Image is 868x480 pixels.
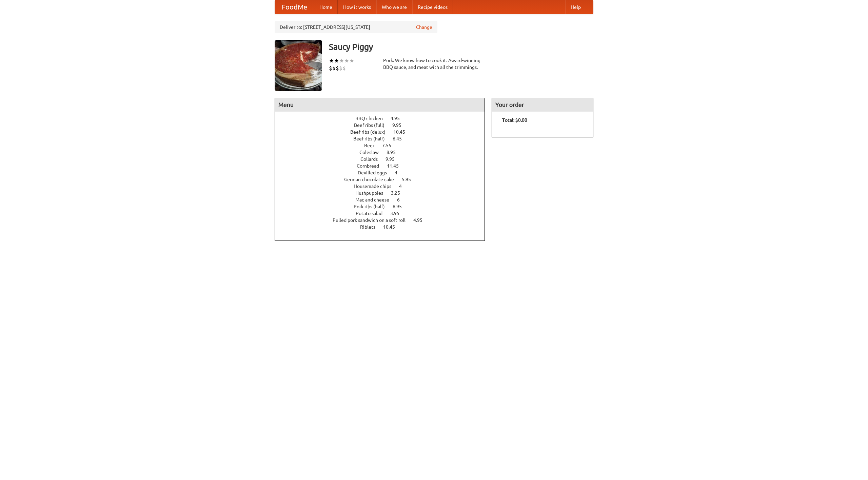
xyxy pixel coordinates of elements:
a: Recipe videos [412,0,453,14]
h4: Your order [492,98,593,112]
a: Beer 7.55 [364,143,404,148]
a: Devilled eggs 4 [358,170,410,175]
a: How it works [338,0,376,14]
span: 9.95 [392,122,408,128]
li: ★ [344,57,349,64]
a: Pork ribs (half) 6.95 [354,204,414,209]
a: Help [565,0,586,14]
b: Total: $0.00 [502,117,527,123]
a: Beef ribs (delux) 10.45 [350,129,418,135]
span: Beef ribs (delux) [350,129,392,135]
a: Who we are [376,0,412,14]
span: Mac and cheese [355,197,396,203]
span: Beef ribs (full) [354,122,391,128]
span: 7.55 [382,143,398,148]
div: Deliver to: [STREET_ADDRESS][US_STATE] [275,21,437,33]
span: Hushpuppies [355,190,390,196]
span: BBQ chicken [355,116,390,121]
h3: Saucy Piggy [329,40,593,54]
span: Coleslaw [359,150,386,155]
span: Housemade chips [354,184,398,189]
a: German chocolate cake 5.95 [344,177,423,182]
li: $ [329,64,332,72]
span: German chocolate cake [344,177,401,182]
span: 4.95 [413,217,429,223]
span: 8.95 [387,150,402,155]
a: BBQ chicken 4.95 [355,116,412,121]
h4: Menu [275,98,485,112]
a: Cornbread 11.45 [357,163,411,169]
span: 4.95 [391,116,407,121]
span: 3.95 [390,211,406,216]
li: ★ [329,57,334,64]
span: Collards [360,156,384,162]
a: Hushpuppies 3.25 [355,190,413,196]
img: angular.jpg [275,40,322,91]
span: Potato salad [356,211,389,216]
span: 10.45 [383,224,402,230]
span: 6.45 [393,136,409,141]
span: 11.45 [387,163,406,169]
a: Potato salad 3.95 [356,211,412,216]
span: Devilled eggs [358,170,394,175]
a: FoodMe [275,0,314,14]
span: 5.95 [402,177,418,182]
span: 4 [399,184,409,189]
span: 6.95 [393,204,409,209]
a: Collards 9.95 [360,156,407,162]
li: $ [332,64,336,72]
a: Home [314,0,338,14]
li: ★ [349,57,354,64]
a: Coleslaw 8.95 [359,150,408,155]
li: $ [339,64,342,72]
span: Riblets [360,224,382,230]
a: Beef ribs (full) 9.95 [354,122,414,128]
span: 10.45 [393,129,412,135]
a: Housemade chips 4 [354,184,414,189]
div: Pork. We know how to cook it. Award-winning BBQ sauce, and meat with all the trimmings. [383,57,485,71]
a: Riblets 10.45 [360,224,408,230]
span: 4 [395,170,404,175]
span: 3.25 [391,190,407,196]
li: $ [336,64,339,72]
li: $ [342,64,346,72]
li: ★ [334,57,339,64]
span: 6 [397,197,407,203]
a: Change [416,24,432,31]
span: 9.95 [386,156,401,162]
span: Cornbread [357,163,386,169]
span: Beer [364,143,381,148]
a: Mac and cheese 6 [355,197,412,203]
li: ★ [339,57,344,64]
span: Pulled pork sandwich on a soft roll [333,217,412,223]
span: Pork ribs (half) [354,204,392,209]
span: Beef ribs (half) [353,136,392,141]
a: Beef ribs (half) 6.45 [353,136,414,141]
a: Pulled pork sandwich on a soft roll 4.95 [333,217,435,223]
